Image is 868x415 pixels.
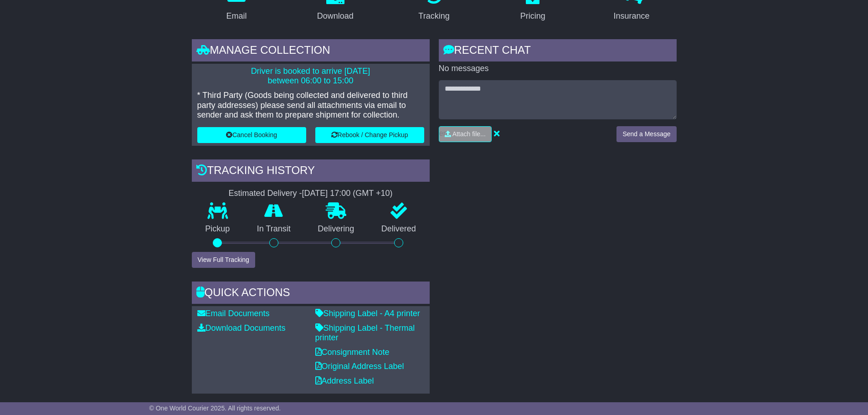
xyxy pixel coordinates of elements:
span: © One World Courier 2025. All rights reserved. [149,405,281,412]
button: Cancel Booking [197,127,306,143]
a: Download Documents [197,323,286,333]
p: Pickup [192,224,244,234]
p: Driver is booked to arrive [DATE] between 06:00 to 15:00 [197,67,424,86]
button: Rebook / Change Pickup [315,127,424,143]
button: View Full Tracking [192,252,255,268]
p: In Transit [243,224,304,234]
a: Consignment Note [315,348,390,357]
a: Original Address Label [315,362,404,371]
div: Insurance [614,10,650,22]
div: Estimated Delivery - [192,189,430,199]
a: Shipping Label - Thermal printer [315,323,415,343]
div: Tracking history [192,159,430,184]
button: Send a Message [616,126,676,142]
div: Download [317,10,354,22]
p: No messages [439,64,677,74]
div: Pricing [520,10,545,22]
a: Email Documents [197,309,270,318]
div: Tracking [418,10,449,22]
div: Email [226,10,247,22]
p: Delivering [304,224,368,234]
div: Quick Actions [192,282,430,306]
p: * Third Party (Goods being collected and delivered to third party addresses) please send all atta... [197,91,424,120]
p: Delivered [368,224,430,234]
a: Shipping Label - A4 printer [315,309,420,318]
div: RECENT CHAT [439,39,677,64]
a: Address Label [315,376,374,385]
div: [DATE] 17:00 (GMT +10) [302,189,393,199]
div: Manage collection [192,39,430,64]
